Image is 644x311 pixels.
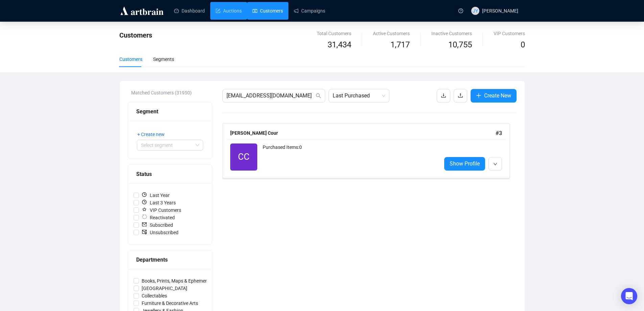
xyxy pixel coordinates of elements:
span: Furniture & Decorative Arts [139,299,201,307]
div: Active Customers [373,30,410,37]
div: Purchased Items: 0 [263,143,436,171]
div: Customers [119,55,142,63]
span: Reactivated [139,214,177,221]
span: plus [476,93,481,98]
a: Show Profile [444,157,485,171]
span: Last Purchased [333,89,385,102]
span: Show Profile [450,159,480,168]
span: Last Year [139,192,172,199]
span: upload [458,93,463,98]
span: down [493,162,497,166]
span: [GEOGRAPHIC_DATA] [139,285,190,292]
div: Segments [153,55,174,63]
button: + Create new [137,129,170,140]
span: Subscribed [139,221,176,229]
div: Status [136,170,204,178]
div: Total Customers [317,30,351,37]
a: [PERSON_NAME] Cour#3CCPurchased Items:0Show Profile [222,123,517,178]
a: Campaigns [294,2,325,20]
span: CC [238,150,249,164]
div: [PERSON_NAME] Cour [230,129,496,137]
span: Collectables [139,292,170,299]
div: Segment [136,107,204,116]
input: Search Customer... [226,92,314,100]
div: Departments [136,256,204,264]
span: 0 [521,40,525,49]
div: Inactive Customers [431,30,472,37]
span: + Create new [137,131,165,138]
span: 1,717 [390,39,410,51]
span: 10,755 [448,39,472,51]
span: search [316,93,321,98]
span: Books, Prints, Maps & Ephemera [139,277,212,285]
span: [PERSON_NAME] [482,8,518,14]
a: Auctions [216,2,242,20]
span: JY [473,7,478,15]
span: download [441,93,446,98]
a: Dashboard [174,2,205,20]
span: Customers [119,31,152,39]
span: question-circle [458,8,463,13]
span: VIP Customers [139,206,184,214]
span: 31,434 [328,39,351,51]
button: Create New [471,89,517,103]
div: VIP Customers [494,30,525,37]
span: Unsubscribed [139,229,181,236]
div: Matched Customers (31950) [131,89,212,96]
a: Customers [253,2,283,20]
span: Create New [484,91,511,100]
div: Open Intercom Messenger [621,288,637,304]
span: # 3 [496,130,502,136]
span: Last 3 Years [139,199,178,206]
img: logo [119,5,165,16]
